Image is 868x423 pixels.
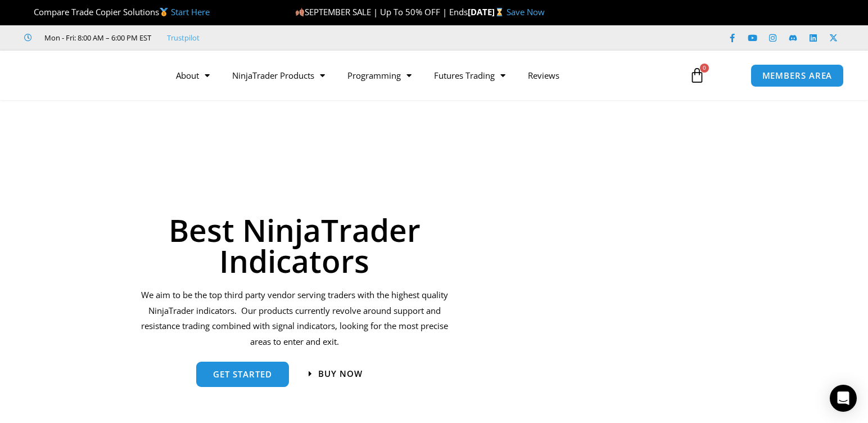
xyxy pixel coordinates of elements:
span: SEPTEMBER SALE | Up To 50% OFF | Ends [295,6,468,17]
a: Programming [336,62,423,88]
a: About [165,62,221,88]
img: 🏆 [25,8,33,16]
span: get started [213,370,272,379]
p: We aim to be the top third party vendor serving traders with the highest quality NinjaTrader indi... [139,287,450,350]
a: Buy now [309,370,363,378]
a: Start Here [171,6,210,17]
strong: [DATE] [468,6,507,17]
img: Indicators 1 | Affordable Indicators – NinjaTrader [479,162,784,408]
a: Trustpilot [167,31,200,44]
img: ⌛ [495,8,504,16]
img: 🥇 [160,8,168,16]
a: Save Now [507,6,545,17]
div: Open Intercom Messenger [830,385,857,412]
span: Buy now [318,370,363,378]
a: Futures Trading [423,62,517,88]
img: 🍂 [296,8,304,16]
span: 0 [700,64,709,73]
span: Compare Trade Copier Solutions [24,6,210,17]
span: MEMBERS AREA [762,71,833,80]
a: get started [196,362,289,387]
nav: Menu [165,62,677,88]
a: NinjaTrader Products [221,62,336,88]
span: Mon - Fri: 8:00 AM – 6:00 PM EST [42,31,151,44]
a: MEMBERS AREA [751,64,844,87]
h1: Best NinjaTrader Indicators [139,214,450,276]
img: LogoAI | Affordable Indicators – NinjaTrader [25,55,146,96]
a: 0 [672,59,722,92]
a: Reviews [517,62,571,88]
